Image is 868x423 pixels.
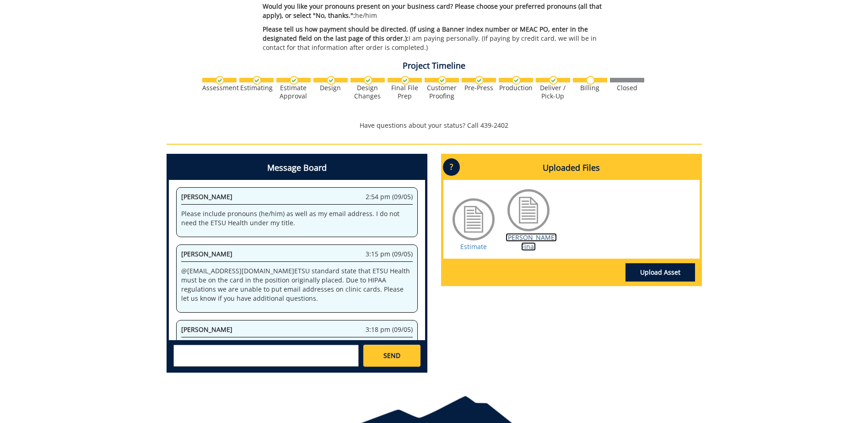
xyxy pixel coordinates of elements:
a: Upload Asset [625,263,695,282]
div: Final File Prep [388,84,422,100]
div: Billing [573,84,607,92]
h4: Uploaded Files [443,156,700,180]
span: [PERSON_NAME] [181,249,232,258]
img: checkmark [549,76,558,85]
span: Would you like your pronouns present on your business card? Please choose your preferred pronouns... [263,2,602,20]
p: ? [443,158,460,176]
span: SEND [383,351,400,360]
h4: Project Timeline [167,61,702,70]
img: no [586,76,595,85]
span: [PERSON_NAME] [181,192,232,201]
img: checkmark [216,76,224,85]
a: Estimate [460,242,487,251]
img: checkmark [512,76,521,85]
img: checkmark [475,76,484,85]
h4: Message Board [169,156,425,180]
img: checkmark [290,76,298,85]
img: checkmark [401,76,410,85]
div: Estimating [239,84,274,92]
p: @ [EMAIL_ADDRESS][DOMAIN_NAME] ETSU standard state that ETSU Health must be on the card in the po... [181,266,413,303]
div: Customer Proofing [425,84,459,100]
span: 3:15 pm (09/05) [366,249,413,259]
div: Estimate Approval [276,84,311,100]
img: checkmark [327,76,335,85]
a: [PERSON_NAME] Final [506,233,557,251]
img: checkmark [438,76,447,85]
p: he/him [263,2,621,20]
textarea: messageToSend [173,345,359,367]
div: Closed [610,84,644,92]
span: [PERSON_NAME] [181,325,232,334]
p: Have questions about your status? Call 439-2402 [167,121,702,130]
img: checkmark [364,76,372,85]
div: Pre-Press [462,84,496,92]
p: Please include pronouns (he/him) as well as my email address. I do not need the ETSU Health under... [181,209,413,228]
a: SEND [363,345,420,367]
div: Assessment [202,84,237,92]
span: 3:18 pm (09/05) [366,325,413,334]
span: 2:54 pm (09/05) [366,192,413,201]
p: I am paying personally. (If paying by credit card, we will be in contact for that information aft... [263,25,621,52]
div: Production [499,84,533,92]
div: Design [313,84,348,92]
div: Design Changes [350,84,385,100]
div: Deliver / Pick-Up [536,84,570,100]
img: checkmark [253,76,261,85]
span: Please tell us how payment should be directed. (If using a Banner index number or MEAC PO, enter ... [263,25,588,43]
